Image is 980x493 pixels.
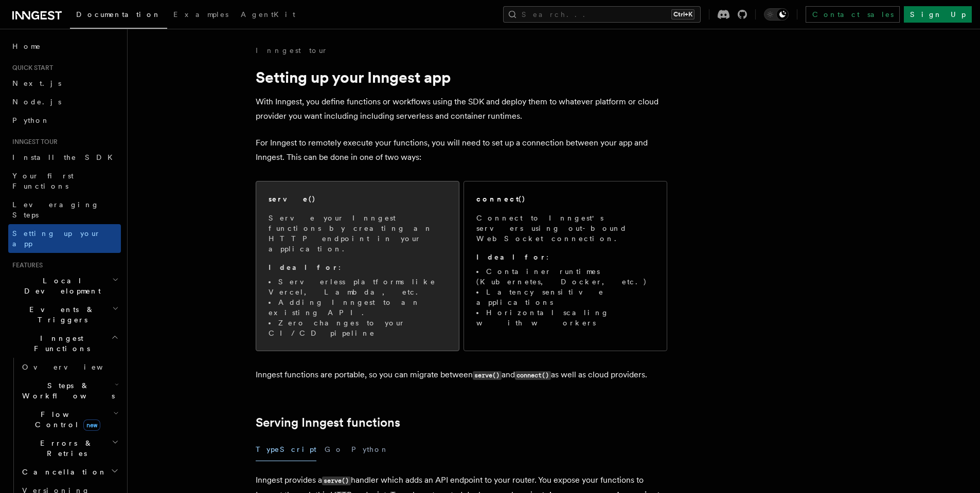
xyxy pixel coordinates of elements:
[904,6,972,23] a: Sign Up
[269,213,447,254] p: Serve your Inngest functions by creating an HTTP endpoint in your application.
[8,300,121,329] button: Events & Triggers
[12,79,61,87] span: Next.js
[83,419,100,431] span: new
[12,200,99,219] span: Leveraging Steps
[12,116,50,124] span: Python
[351,438,389,461] button: Python
[18,405,121,434] button: Flow Controlnew
[22,363,128,371] span: Overview
[173,10,228,19] span: Examples
[167,3,235,28] a: Examples
[18,358,121,376] a: Overview
[12,229,101,248] span: Setting up your app
[476,253,546,261] strong: Ideal for
[256,95,667,123] p: With Inngest, you define functions or workflows using the SDK and deploy them to whatever platfor...
[8,93,121,111] a: Node.js
[8,224,121,253] a: Setting up your app
[464,181,667,351] a: connect()Connect to Inngest's servers using out-bound WebSocket connection.Ideal for:Container ru...
[269,263,338,271] strong: Ideal for
[476,213,654,244] p: Connect to Inngest's servers using out-bound WebSocket connection.
[256,136,667,165] p: For Inngest to remotely execute your functions, you will need to set up a connection between your...
[18,380,115,401] span: Steps & Workflows
[18,463,121,481] button: Cancellation
[256,415,400,430] a: Serving Inngest functions
[503,6,701,23] button: Search...Ctrl+K
[18,376,121,405] button: Steps & Workflows
[8,261,43,269] span: Features
[12,98,61,106] span: Node.js
[269,262,447,272] p: :
[515,371,551,380] code: connect()
[269,318,447,338] li: Zero changes to your CI/CD pipeline
[12,172,74,190] span: Your first Functions
[269,297,447,318] li: Adding Inngest to an existing API.
[235,3,301,28] a: AgentKit
[256,438,316,461] button: TypeScript
[806,6,900,23] a: Contact sales
[256,181,459,351] a: serve()Serve your Inngest functions by creating an HTTP endpoint in your application.Ideal for:Se...
[473,371,502,380] code: serve()
[12,153,119,161] span: Install the SDK
[8,37,121,56] a: Home
[8,148,121,167] a: Install the SDK
[12,41,41,51] span: Home
[18,434,121,463] button: Errors & Retries
[18,467,107,477] span: Cancellation
[70,3,167,29] a: Documentation
[8,329,121,358] button: Inngest Functions
[476,287,654,307] li: Latency sensitive applications
[8,74,121,93] a: Next.js
[8,271,121,300] button: Local Development
[76,10,161,19] span: Documentation
[322,477,351,485] code: serve()
[325,438,343,461] button: Go
[8,167,121,195] a: Your first Functions
[256,68,667,86] h1: Setting up your Inngest app
[671,9,694,20] kbd: Ctrl+K
[764,8,789,21] button: Toggle dark mode
[241,10,295,19] span: AgentKit
[476,252,654,262] p: :
[476,194,526,204] h2: connect()
[269,277,447,297] li: Serverless platforms like Vercel, Lambda, etc.
[18,409,113,430] span: Flow Control
[8,138,58,146] span: Inngest tour
[256,368,667,382] p: Inngest functions are portable, so you can migrate between and as well as cloud providers.
[476,266,654,287] li: Container runtimes (Kubernetes, Docker, etc.)
[18,438,112,459] span: Errors & Retries
[8,304,112,325] span: Events & Triggers
[256,45,328,56] a: Inngest tour
[8,111,121,130] a: Python
[8,333,111,354] span: Inngest Functions
[8,195,121,224] a: Leveraging Steps
[8,276,112,296] span: Local Development
[476,307,654,328] li: Horizontal scaling with workers
[269,194,316,204] h2: serve()
[8,64,53,72] span: Quick start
